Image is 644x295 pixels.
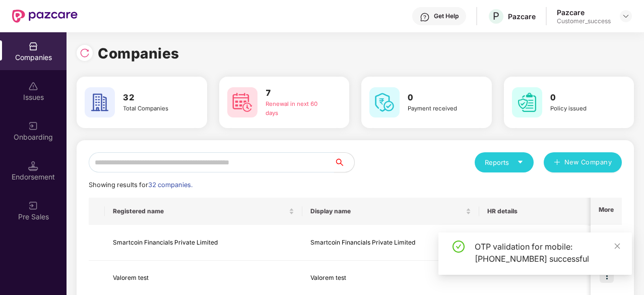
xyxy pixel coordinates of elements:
[475,241,620,265] div: OTP validation for mobile: [PHONE_NUMBER] successful
[408,91,471,104] h3: 0
[302,198,479,225] th: Display name
[266,87,329,100] h3: 7
[550,91,613,104] h3: 0
[89,181,192,189] span: Showing results for
[564,157,612,167] span: New Company
[28,121,38,131] img: svg+xml;base64,PHN2ZyB3aWR0aD0iMjAiIGhlaWdodD0iMjAiIHZpZXdCb3g9IjAgMCAyMCAyMCIgZmlsbD0ibm9uZSIgeG...
[408,104,471,113] div: Payment received
[614,243,621,250] span: close
[622,12,630,20] img: svg+xml;base64,PHN2ZyBpZD0iRHJvcGRvd24tMzJ4MzIiIHhtbG5zPSJodHRwOi8vd3d3LnczLm9yZy8yMDAwL3N2ZyIgd2...
[453,241,465,253] span: check-circle
[28,161,38,171] img: svg+xml;base64,PHN2ZyB3aWR0aD0iMTQuNSIgaGVpZ2h0PSIxNC41IiB2aWV3Qm94PSIwIDAgMTYgMTYiIGZpbGw9Im5vbm...
[28,201,38,211] img: svg+xml;base64,PHN2ZyB3aWR0aD0iMjAiIGhlaWdodD0iMjAiIHZpZXdCb3g9IjAgMCAyMCAyMCIgZmlsbD0ibm9uZSIgeG...
[113,207,287,215] span: Registered name
[508,12,536,21] div: Pazcare
[512,87,542,117] img: svg+xml;base64,PHN2ZyB4bWxucz0iaHR0cDovL3d3dy53My5vcmcvMjAwMC9zdmciIHdpZHRoPSI2MCIgaGVpZ2h0PSI2MC...
[105,225,302,261] td: Smartcoin Financials Private Limited
[28,81,38,91] img: svg+xml;base64,PHN2ZyBpZD0iSXNzdWVzX2Rpc2FibGVkIiB4bWxucz0iaHR0cDovL3d3dy53My5vcmcvMjAwMC9zdmciIH...
[12,10,78,23] img: New Pazcare Logo
[98,42,179,65] h1: Companies
[310,207,464,215] span: Display name
[369,87,400,117] img: svg+xml;base64,PHN2ZyB4bWxucz0iaHR0cDovL3d3dy53My5vcmcvMjAwMC9zdmciIHdpZHRoPSI2MCIgaGVpZ2h0PSI2MC...
[105,198,302,225] th: Registered name
[85,87,115,117] img: svg+xml;base64,PHN2ZyB4bWxucz0iaHR0cDovL3d3dy53My5vcmcvMjAwMC9zdmciIHdpZHRoPSI2MCIgaGVpZ2h0PSI2MC...
[544,152,622,172] button: plusNew Company
[334,152,355,172] button: search
[517,159,524,165] span: caret-down
[123,104,186,113] div: Total Companies
[420,12,430,22] img: svg+xml;base64,PHN2ZyBpZD0iSGVscC0zMngzMiIgeG1sbnM9Imh0dHA6Ly93d3cudzMub3JnLzIwMDAvc3ZnIiB3aWR0aD...
[485,157,524,167] div: Reports
[557,17,611,25] div: Customer_success
[493,10,499,22] span: P
[28,41,38,51] img: svg+xml;base64,PHN2ZyBpZD0iQ29tcGFuaWVzIiB4bWxucz0iaHR0cDovL3d3dy53My5vcmcvMjAwMC9zdmciIHdpZHRoPS...
[434,12,459,20] div: Get Help
[123,91,186,104] h3: 32
[554,159,560,167] span: plus
[591,198,622,225] th: More
[227,87,257,117] img: svg+xml;base64,PHN2ZyB4bWxucz0iaHR0cDovL3d3dy53My5vcmcvMjAwMC9zdmciIHdpZHRoPSI2MCIgaGVpZ2h0PSI2MC...
[266,100,329,118] div: Renewal in next 60 days
[148,181,192,189] span: 32 companies.
[550,104,613,113] div: Policy issued
[302,225,479,261] td: Smartcoin Financials Private Limited
[334,158,354,166] span: search
[479,198,623,225] th: HR details
[80,48,90,58] img: svg+xml;base64,PHN2ZyBpZD0iUmVsb2FkLTMyeDMyIiB4bWxucz0iaHR0cDovL3d3dy53My5vcmcvMjAwMC9zdmciIHdpZH...
[557,8,611,17] div: Pazcare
